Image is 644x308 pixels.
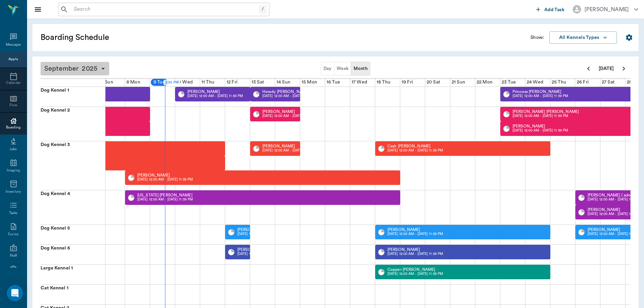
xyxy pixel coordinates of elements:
div: / [259,5,266,14]
button: Next page [617,62,630,75]
p: [DATE] 12:00 AM - [DATE] 11:59 PM [387,148,443,153]
div: Messages [6,42,21,47]
p: [DATE] 12:00 AM - [DATE] 11:59 PM [588,212,643,217]
div: Staff [10,253,17,258]
button: September2025 [41,62,109,75]
span: September [43,64,80,73]
div: [PERSON_NAME] [585,5,629,14]
p: [PERSON_NAME] [387,228,443,232]
div: Dog Kennel 2 [41,107,105,141]
p: [PERSON_NAME] [262,110,318,114]
p: [PERSON_NAME] [262,144,318,148]
button: Day [321,62,334,75]
button: Close drawer [31,3,45,16]
div: 17 Wed [350,78,368,87]
button: [DATE] [595,62,617,75]
div: Tasks [9,211,18,216]
div: Dog Kennel 3 [41,141,105,190]
span: 2025 [80,64,99,73]
button: All Kennels Types [549,31,617,44]
p: [DATE] 12:00 AM - [DATE] 11:59 PM [387,271,443,277]
p: [PERSON_NAME] [187,90,243,94]
div: 24 Wed [525,78,545,87]
div: 14 Sun [275,78,292,87]
div: Open Intercom Messenger [7,285,23,301]
button: Month [351,62,370,75]
div: Appts [8,57,18,62]
div: 12 Fri [225,78,239,87]
div: 28 Sun [625,78,643,87]
div: Labs [10,147,17,152]
div: Dog Kennel 4 [41,190,105,224]
p: [DATE] 12:00 AM - [DATE] 11:59 PM [187,94,243,99]
div: 15 Mon [300,78,318,87]
div: 18 Thu [375,78,392,87]
p: [DATE] 12:00 AM - [DATE] 11:59 PM [262,94,318,99]
div: 10 Wed [175,78,194,87]
div: 23 Tue [500,78,517,87]
p: [DATE] 12:00 AM - [DATE] 11:59 PM [137,177,193,182]
div: 11 Thu [200,78,216,87]
div: 16 Tue [325,78,341,87]
p: [DATE] 12:00 AM - [DATE] 11:59 PM [387,252,443,257]
p: [DATE] 12:00 AM - [DATE] 11:59 PM [512,128,568,133]
button: Previous page [582,62,595,75]
p: [DATE] 12:00 AM - [DATE] 11:59 PM [512,114,579,119]
div: Imaging [7,168,20,173]
input: Search [71,5,259,14]
div: 7 Sun [100,78,115,87]
button: [PERSON_NAME] [567,3,644,16]
p: [PERSON_NAME] [PERSON_NAME] [237,247,304,252]
p: Copper [PERSON_NAME] [387,267,443,271]
div: 21 Sun [450,78,467,87]
div: 13 Sat [250,78,265,87]
div: 27 Sat [600,78,616,87]
div: Dog Kennel 5 [41,225,105,244]
p: [US_STATE] [PERSON_NAME] [137,193,193,197]
div: 8 Mon [125,78,142,87]
p: Cash [PERSON_NAME] [387,144,443,148]
h5: Boarding Schedule [41,32,218,43]
div: 20 Sat [425,78,442,87]
p: [DATE] 12:00 AM - [DATE] 11:59 PM [137,197,193,202]
p: [PERSON_NAME] [512,124,568,128]
div: Inventory [6,189,21,194]
div: Dog Kennel 6 [41,245,105,264]
div: 25 Thu [550,78,568,87]
p: [DATE] 12:00 AM - [DATE] 11:59 PM [387,232,443,237]
p: [DATE] 12:00 AM - [DATE] 11:59 PM [512,94,568,99]
div: Forms [8,232,18,237]
p: Howdy [PERSON_NAME] [262,90,318,94]
div: Dog Kennel 1 [41,87,105,106]
p: [DATE] 12:00 AM - [DATE] 11:59 PM [237,252,304,257]
button: Week [334,62,352,75]
p: [PERSON_NAME] [137,173,193,177]
p: [DATE] 12:00 AM - [DATE] 11:59 PM [262,148,318,153]
p: [PERSON_NAME] [387,247,443,252]
div: 19 Fri [400,78,414,87]
button: Add Task [533,3,567,16]
p: [DATE] 12:00 AM - [DATE] 11:59 PM [237,232,293,237]
div: 9 Tue [150,78,169,87]
div: Cat Kennel 1 [41,285,105,304]
p: [PERSON_NAME] [588,208,643,212]
div: Large Kennel 1 [41,265,105,284]
p: Show: [530,34,544,41]
p: [DATE] 12:00 AM - [DATE] 11:59 PM [262,114,318,119]
p: [DATE] 12:00 AM - [DATE] 11:59 PM [588,232,643,237]
p: [PERSON_NAME] [237,228,293,232]
div: 26 Fri [575,78,590,87]
div: 22 Mon [475,78,494,87]
p: [PERSON_NAME] [PERSON_NAME] [512,110,579,114]
p: [PERSON_NAME] [588,228,643,232]
p: Princess [PERSON_NAME] [512,90,568,94]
